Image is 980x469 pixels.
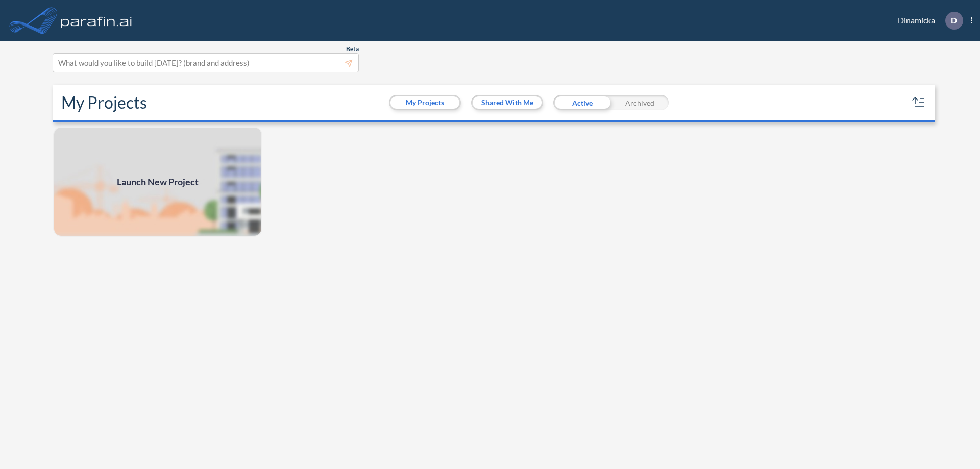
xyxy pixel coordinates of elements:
[611,95,669,110] div: Archived
[390,96,459,109] button: My Projects
[61,93,147,112] h2: My Projects
[53,127,262,237] a: Launch New Project
[53,127,262,237] img: add
[59,10,134,31] img: logo
[911,94,927,111] button: sort
[951,16,957,25] p: D
[473,96,542,109] button: Shared With Me
[553,95,611,110] div: Active
[346,45,359,53] span: Beta
[883,12,972,30] div: Dinamicka
[117,175,199,189] span: Launch New Project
